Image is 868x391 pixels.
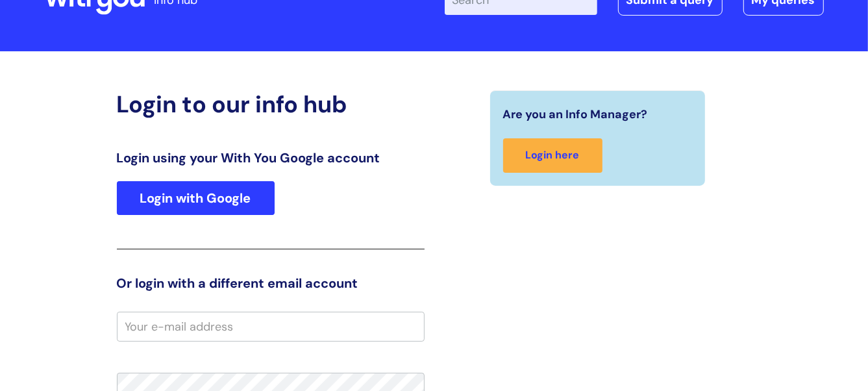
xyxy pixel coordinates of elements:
a: Login with Google [117,181,275,215]
input: Your e-mail address [117,312,425,342]
span: Are you an Info Manager? [503,104,648,125]
a: Login here [503,138,602,173]
h2: Login to our info hub [117,90,425,118]
h3: Or login with a different email account [117,275,425,291]
h3: Login using your With You Google account [117,150,425,166]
